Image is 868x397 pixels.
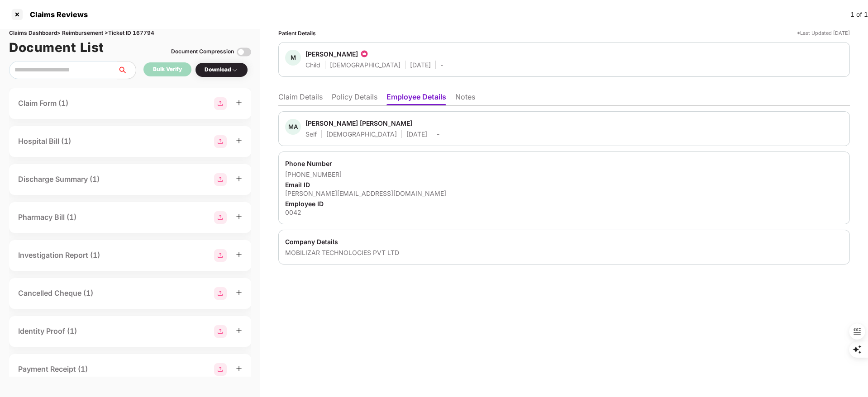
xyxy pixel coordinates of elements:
[117,66,136,74] span: search
[410,61,431,69] div: [DATE]
[278,92,323,105] li: Claim Details
[236,213,242,220] span: plus
[18,326,77,337] div: Identity Proof (1)
[214,97,227,110] img: svg+xml;base64,PHN2ZyBpZD0iR3JvdXBfMjg4MTMiIGRhdGEtbmFtZT0iR3JvdXAgMjg4MTMiIHhtbG5zPSJodHRwOi8vd3...
[305,50,358,58] div: [PERSON_NAME]
[9,29,251,38] div: Claims Dashboard > Reimbursement > Ticket ID 167794
[285,170,843,179] div: [PHONE_NUMBER]
[455,92,475,105] li: Notes
[285,119,301,135] div: MA
[214,363,227,376] img: svg+xml;base64,PHN2ZyBpZD0iR3JvdXBfMjg4MTMiIGRhdGEtbmFtZT0iR3JvdXAgMjg4MTMiIHhtbG5zPSJodHRwOi8vd3...
[850,9,868,19] div: 1 of 1
[214,287,227,300] img: svg+xml;base64,PHN2ZyBpZD0iR3JvdXBfMjg4MTMiIGRhdGEtbmFtZT0iR3JvdXAgMjg4MTMiIHhtbG5zPSJodHRwOi8vd3...
[332,92,377,105] li: Policy Details
[330,61,401,69] div: [DEMOGRAPHIC_DATA]
[406,130,427,138] div: [DATE]
[9,38,104,57] h1: Document List
[237,45,251,59] img: svg+xml;base64,PHN2ZyBpZD0iVG9nZ2xlLTMyeDMyIiB4bWxucz0iaHR0cDovL3d3dy53My5vcmcvMjAwMC9zdmciIHdpZH...
[236,327,242,334] span: plus
[305,119,412,128] div: [PERSON_NAME] [PERSON_NAME]
[285,180,843,189] div: Email ID
[214,249,227,262] img: svg+xml;base64,PHN2ZyBpZD0iR3JvdXBfMjg4MTMiIGRhdGEtbmFtZT0iR3JvdXAgMjg4MTMiIHhtbG5zPSJodHRwOi8vd3...
[18,364,88,375] div: Payment Receipt (1)
[285,189,843,198] div: [PERSON_NAME][EMAIL_ADDRESS][DOMAIN_NAME]
[278,29,316,38] div: Patient Details
[236,365,242,372] span: plus
[285,248,843,257] div: MOBILIZAR TECHNOLOGIES PVT LTD
[214,211,227,224] img: svg+xml;base64,PHN2ZyBpZD0iR3JvdXBfMjg4MTMiIGRhdGEtbmFtZT0iR3JvdXAgMjg4MTMiIHhtbG5zPSJodHRwOi8vd3...
[285,199,843,208] div: Employee ID
[285,237,843,246] div: Company Details
[24,10,88,19] div: Claims Reviews
[214,173,227,186] img: svg+xml;base64,PHN2ZyBpZD0iR3JvdXBfMjg4MTMiIGRhdGEtbmFtZT0iR3JvdXAgMjg4MTMiIHhtbG5zPSJodHRwOi8vd3...
[236,99,242,106] span: plus
[236,175,242,182] span: plus
[360,49,369,58] img: icon
[18,250,100,261] div: Investigation Report (1)
[18,98,68,109] div: Claim Form (1)
[386,92,446,105] li: Employee Details
[18,288,93,299] div: Cancelled Cheque (1)
[326,130,397,138] div: [DEMOGRAPHIC_DATA]
[231,66,238,74] img: svg+xml;base64,PHN2ZyBpZD0iRHJvcGRvd24tMzJ4MzIiIHhtbG5zPSJodHRwOi8vd3d3LnczLm9yZy8yMDAwL3N2ZyIgd2...
[18,212,76,223] div: Pharmacy Bill (1)
[18,136,71,147] div: Hospital Bill (1)
[285,208,843,217] div: 0042
[236,289,242,296] span: plus
[285,50,301,66] div: M
[305,130,317,138] div: Self
[305,61,320,69] div: Child
[236,251,242,258] span: plus
[797,29,850,38] div: *Last Updated [DATE]
[171,47,234,56] div: Document Compression
[205,66,238,74] div: Download
[117,61,136,79] button: search
[214,325,227,338] img: svg+xml;base64,PHN2ZyBpZD0iR3JvdXBfMjg4MTMiIGRhdGEtbmFtZT0iR3JvdXAgMjg4MTMiIHhtbG5zPSJodHRwOi8vd3...
[236,137,242,144] span: plus
[18,174,100,185] div: Discharge Summary (1)
[437,130,439,138] div: -
[440,61,443,69] div: -
[214,135,227,148] img: svg+xml;base64,PHN2ZyBpZD0iR3JvdXBfMjg4MTMiIGRhdGEtbmFtZT0iR3JvdXAgMjg4MTMiIHhtbG5zPSJodHRwOi8vd3...
[153,65,182,74] div: Bulk Verify
[285,159,843,168] div: Phone Number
